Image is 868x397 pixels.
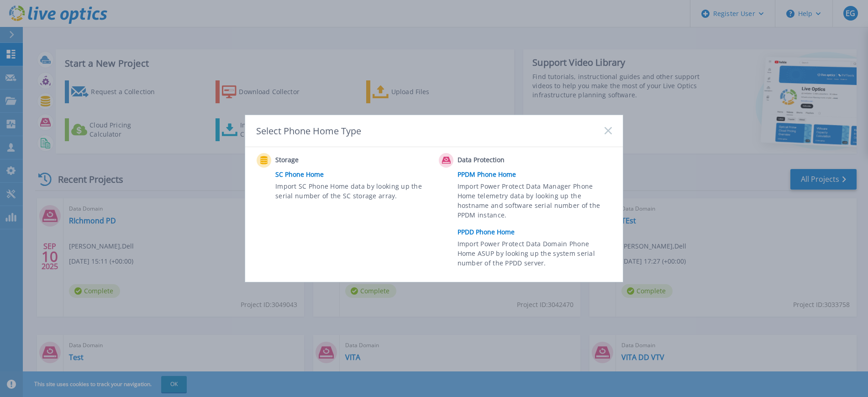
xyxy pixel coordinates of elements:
span: Import SC Phone Home data by looking up the serial number of the SC storage array. [275,181,427,202]
a: PPDM Phone Home [458,168,616,181]
a: SC Phone Home [275,168,434,181]
span: Storage [275,155,366,166]
span: Import Power Protect Data Domain Phone Home ASUP by looking up the system serial number of the PP... [458,239,610,270]
span: Import Power Protect Data Manager Phone Home telemetry data by looking up the hostname and softwa... [458,181,610,223]
div: Select Phone Home Type [256,125,362,137]
a: PPDD Phone Home [458,225,616,239]
span: Data Protection [458,155,548,166]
